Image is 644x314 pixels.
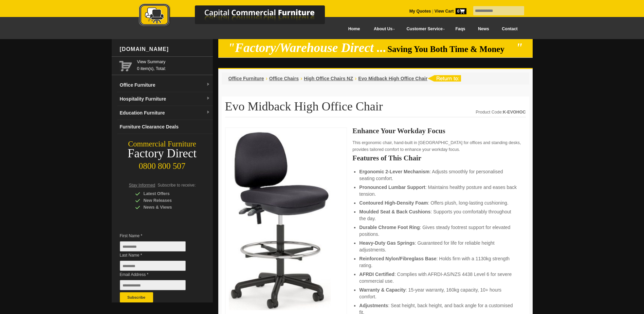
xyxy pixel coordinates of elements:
strong: K-EVOHOC [503,110,526,115]
a: Education Furnituredropdown [117,106,213,120]
span: Email Address * [120,271,196,278]
img: Capital Commercial Furniture Logo [120,3,358,28]
strong: View Cart [435,9,466,14]
div: Commercial Furniture [112,139,213,149]
div: Factory Direct [112,149,213,158]
div: Product Code: [476,109,526,116]
strong: Pronounced Lumbar Support [359,185,425,190]
p: This ergonomic chair, hand-built in [GEOGRAPHIC_DATA] for offices and standing desks, provides ta... [352,139,526,153]
span: 0 item(s), Total: [137,58,210,71]
a: Hospitality Furnituredropdown [117,92,213,106]
strong: Heavy-Duty Gas Springs [359,240,415,246]
input: Last Name * [120,261,186,271]
a: Contact [495,21,524,37]
li: : Maintains healthy posture and eases back tension. [359,184,519,197]
div: News & Views [135,204,200,211]
button: Subscribe [120,292,153,302]
div: [DOMAIN_NAME] [117,39,213,59]
a: Customer Service [399,21,449,37]
h2: Enhance Your Workday Focus [352,127,526,134]
li: : Adjusts smoothly for personalised seating comfort. [359,168,519,182]
strong: Contoured High-Density Foam [359,200,428,206]
strong: Durable Chrome Foot Ring [359,225,420,230]
input: First Name * [120,241,186,251]
div: New Releases [135,197,200,204]
li: : Complies with AFRDI-AS/NZS 4438 Level 6 for severe commercial use. [359,271,519,284]
strong: Warranty & Capacity [359,287,405,293]
h2: Features of This Chair [352,155,526,161]
li: : 15-year warranty, 160kg capacity, 10+ hours comfort. [359,286,519,300]
a: Evo Midback High Office Chair [358,76,427,81]
li: › [355,75,356,82]
a: Furniture Clearance Deals [117,120,213,134]
div: Latest Offers [135,190,200,197]
strong: Reinforced Nylon/Fibreglass Base [359,256,436,261]
img: return to [427,75,461,82]
a: View Summary [137,58,210,65]
img: dropdown [206,83,210,87]
img: dropdown [206,97,210,101]
a: High Office Chairs NZ [304,76,353,81]
li: : Guaranteed for life for reliable height adjustments. [359,240,519,253]
a: Faqs [449,21,472,37]
li: › [266,75,268,82]
span: Saving You Both Time & Money [387,45,515,54]
div: 0800 800 507 [112,158,213,171]
span: Subscribe to receive: [158,183,196,188]
a: Office Furniture [228,76,264,81]
li: : Holds firm with a 1130kg strength rating. [359,255,519,269]
strong: Ergonomic 2-Lever Mechanism [359,169,429,174]
a: News [472,21,495,37]
a: Office Furnituredropdown [117,78,213,92]
li: : Offers plush, long-lasting cushioning. [359,199,519,206]
span: Last Name * [120,252,196,259]
a: My Quotes [409,9,431,14]
em: " [516,41,523,55]
img: Evo Midback High Office Chair offering ergonomic support, adjustable features, and over 25 colour... [229,131,331,310]
li: : Gives steady footrest support for elevated positions. [359,224,519,238]
strong: Adjustments [359,303,388,308]
li: › [300,75,302,82]
strong: AFRDI Certified [359,272,394,277]
span: 0 [456,8,466,14]
h1: Evo Midback High Office Chair [225,100,526,117]
strong: Moulded Seat & Back Cushions [359,209,430,214]
a: About Us [366,21,399,37]
a: View Cart0 [433,9,466,14]
span: Stay Informed [129,183,155,188]
em: "Factory/Warehouse Direct ... [228,41,386,55]
a: Capital Commercial Furniture Logo [120,3,358,30]
a: Office Chairs [269,76,299,81]
input: Email Address * [120,280,186,290]
img: dropdown [206,110,210,115]
span: First Name * [120,232,196,239]
li: : Supports you comfortably throughout the day. [359,208,519,222]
